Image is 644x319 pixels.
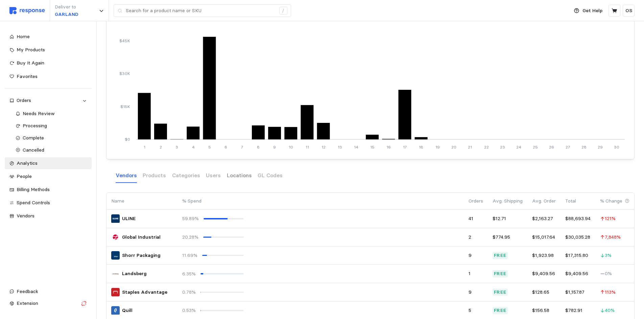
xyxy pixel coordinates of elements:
button: Get Help [570,4,606,17]
span: People [17,173,32,179]
p: $782.91 [565,307,591,314]
div: 20.28% [182,234,198,241]
p: ULINE [122,215,136,222]
p: $9,409.56 [532,270,556,277]
p: Users [206,171,221,180]
p: Avg. Shipping [493,197,523,205]
span: Buy It Again [17,60,44,66]
tspan: 3 [175,144,178,150]
tspan: 15 [370,144,375,150]
p: Staples Advantage [122,289,167,296]
p: 9 [469,289,483,296]
p: 3 % [600,252,612,259]
a: Vendors [5,210,92,222]
div: 6.35% [182,270,196,277]
tspan: 30 [614,144,619,150]
p: Shorr Packaging [122,252,161,259]
p: 40 % [600,307,615,314]
p: 5 [469,307,483,314]
span: Home [17,33,30,39]
p: Free [494,270,507,277]
tspan: $30K [119,71,130,76]
tspan: 2 [160,144,162,150]
a: Favorites [5,71,92,83]
p: 0 % [600,270,612,277]
a: Home [5,31,92,43]
p: Get Help [582,7,602,15]
a: Processing [11,120,92,132]
tspan: 10 [289,144,293,150]
tspan: 20 [451,144,456,150]
span: Favorites [17,73,38,79]
p: $15,017.64 [532,234,556,241]
p: 41 [469,215,483,222]
p: $1,923.98 [532,252,556,259]
a: Spend Controls [5,197,92,209]
p: Vendors [116,171,137,180]
p: OS [625,7,632,15]
tspan: 19 [435,144,439,150]
tspan: 13 [337,144,342,150]
div: Orders [17,97,80,104]
tspan: 22 [484,144,488,150]
a: Needs Review [11,108,92,120]
tspan: 29 [598,144,603,150]
tspan: 17 [403,144,407,150]
p: $12.71 [493,215,523,222]
img: svg%3e [9,7,45,14]
span: Analytics [17,160,38,166]
tspan: 24 [516,144,521,150]
p: $88,693.94 [565,215,591,222]
span: Cancelled [23,147,44,153]
p: 113 % [600,289,616,296]
tspan: $15K [120,104,130,109]
tspan: 12 [321,144,326,150]
p: 2 [469,234,483,241]
tspan: 26 [549,144,554,150]
div: / [279,7,287,15]
div: 59.89% [182,215,199,222]
p: Total [565,197,591,205]
p: $128.65 [532,289,556,296]
span: Vendors [17,213,34,219]
p: $30,035.28 [565,234,591,241]
div: 0.78% [182,289,196,296]
p: Products [143,171,166,180]
p: Free [494,307,507,314]
div: 0.53% [182,307,196,314]
p: Locations [227,171,252,180]
tspan: 14 [354,144,358,150]
tspan: 7 [241,144,243,150]
p: $1,157.87 [565,289,591,296]
p: Landsberg [122,270,147,277]
tspan: 8 [257,144,260,150]
a: My Products [5,44,92,56]
tspan: 28 [581,144,587,150]
tspan: 16 [386,144,391,150]
tspan: 4 [192,144,194,150]
span: Extension [17,300,38,306]
p: Global Industrial [122,234,161,241]
p: GL Codes [258,171,283,180]
span: My Products [17,47,45,53]
p: 9 [469,252,483,259]
p: Orders [469,197,483,205]
p: Quill [122,307,133,314]
p: Free [494,252,507,259]
p: Deliver to [55,3,78,11]
p: GARLAND [55,11,78,18]
p: $774.95 [493,234,523,241]
p: % Change [600,197,622,205]
p: 1 [469,270,483,277]
span: Complete [23,135,44,141]
p: $156.58 [532,307,556,314]
p: Name [111,197,173,205]
a: Cancelled [11,144,92,156]
a: Billing Methods [5,184,92,196]
tspan: 5 [208,144,211,150]
tspan: 6 [224,144,227,150]
input: Search for a product name or SKU [126,5,276,17]
p: Avg. Order [532,197,556,205]
span: Processing [23,123,47,129]
span: Feedback [17,288,38,294]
